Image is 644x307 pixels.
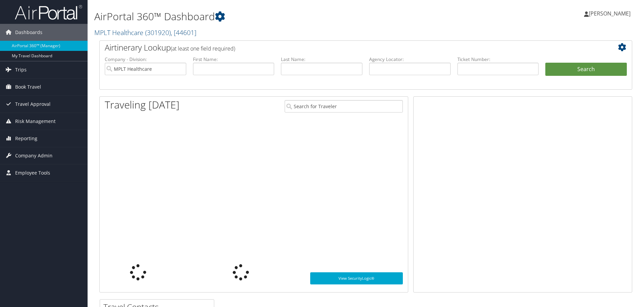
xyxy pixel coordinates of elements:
[105,98,180,112] h1: Traveling [DATE]
[15,4,82,20] img: airportal-logo.png
[145,28,171,37] span: ( 301920 )
[171,28,196,37] span: , [ 44601 ]
[584,3,637,24] a: [PERSON_NAME]
[15,147,53,164] span: Company Admin
[15,164,50,181] span: Employee Tools
[105,42,582,53] h2: Airtinerary Lookup
[281,56,362,63] label: Last Name:
[171,45,235,52] span: (at least one field required)
[545,63,627,76] button: Search
[285,100,403,113] input: Search for Traveler
[457,56,539,63] label: Ticket Number:
[310,272,403,284] a: View SecurityLogic®
[589,10,631,17] span: [PERSON_NAME]
[15,24,42,41] span: Dashboards
[105,56,186,63] label: Company - Division:
[369,56,451,63] label: Agency Locator:
[94,9,456,24] h1: AirPortal 360™ Dashboard
[15,130,37,147] span: Reporting
[15,79,41,95] span: Book Travel
[15,113,56,130] span: Risk Management
[15,96,51,113] span: Travel Approval
[15,61,27,78] span: Trips
[193,56,275,63] label: First Name:
[94,28,196,37] a: MPLT Healthcare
